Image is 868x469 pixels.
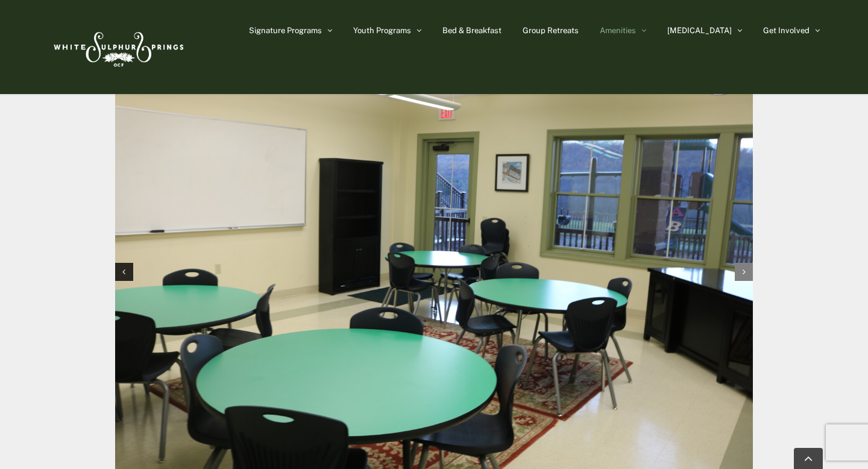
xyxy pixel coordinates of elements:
[48,19,187,75] img: White Sulphur Springs Logo
[763,27,810,34] span: Get Involved
[523,27,579,34] span: Group Retreats
[353,27,411,34] span: Youth Programs
[735,263,753,281] div: Next slide
[442,27,502,34] span: Bed & Breakfast
[667,27,732,34] span: [MEDICAL_DATA]
[600,27,636,34] span: Amenities
[115,263,133,281] div: Previous slide
[249,27,322,34] span: Signature Programs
